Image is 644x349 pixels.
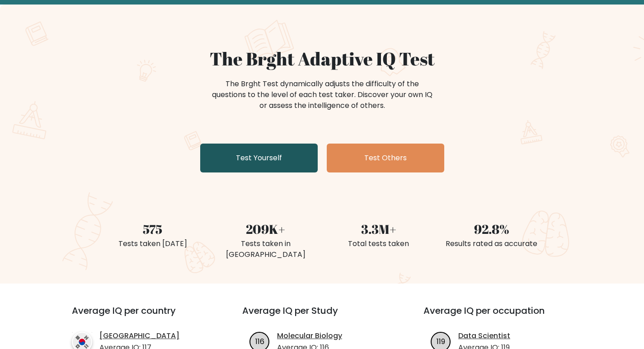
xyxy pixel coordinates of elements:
[327,144,444,172] a: Test Others
[72,305,210,327] h3: Average IQ per country
[102,238,204,249] div: Tests taken [DATE]
[99,330,179,341] a: [GEOGRAPHIC_DATA]
[209,79,435,111] div: The Brght Test dynamically adjusts the difficulty of the questions to the level of each test take...
[102,48,543,70] h1: The Brght Adaptive IQ Test
[441,238,543,249] div: Results rated as accurate
[200,144,318,172] a: Test Yourself
[102,219,204,238] div: 575
[437,336,445,346] text: 119
[423,305,583,327] h3: Average IQ per occupation
[215,238,317,260] div: Tests taken in [GEOGRAPHIC_DATA]
[277,330,342,341] a: Molecular Biology
[441,219,543,238] div: 92.8%
[328,219,430,238] div: 3.3M+
[458,330,510,341] a: Data Scientist
[242,305,402,327] h3: Average IQ per Study
[215,219,317,238] div: 209K+
[255,336,264,346] text: 116
[328,238,430,249] div: Total tests taken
